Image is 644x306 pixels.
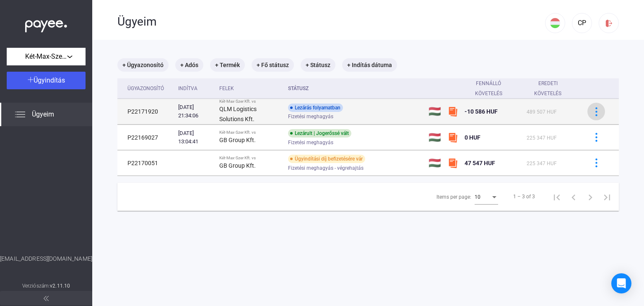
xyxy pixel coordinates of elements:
[50,283,70,289] strong: v2.11.10
[475,192,498,202] mat-select: Items per page:
[425,125,444,150] td: 🇭🇺
[448,106,458,117] img: szamlazzhu-mini
[285,78,425,99] th: Státusz
[527,78,577,99] div: Eredeti követelés
[219,130,281,135] div: Két-Max-Szer Kft. vs
[527,161,557,166] span: 225 347 HUF
[572,13,592,33] button: CP
[219,83,281,93] div: Felek
[288,137,333,148] span: Fizetési meghagyás
[127,83,164,93] div: Ügyazonosító
[44,296,49,301] img: arrow-double-left-grey.svg
[475,194,480,200] span: 10
[288,104,343,112] div: Lezárás folyamatban
[587,129,605,146] button: more-blue
[178,83,213,93] div: Indítva
[252,58,294,72] mat-chip: + Fő státusz
[605,19,613,28] img: logout-red
[611,273,631,293] div: Open Intercom Messenger
[219,156,281,161] div: Két-Max-Szer Kft. vs
[550,18,560,28] img: HU
[425,99,444,124] td: 🇭🇺
[575,18,589,28] div: CP
[301,58,335,72] mat-chip: + Státusz
[527,78,569,99] div: Eredeti követelés
[210,58,245,72] mat-chip: + Termék
[288,163,364,173] span: Fizetési meghagyás - végrehajtás
[34,76,65,84] span: Ügyindítás
[592,158,601,167] img: more-blue
[219,106,257,122] strong: QLM Logistics Solutions Kft.
[587,154,605,172] button: more-blue
[587,103,605,120] button: more-blue
[117,58,169,72] mat-chip: + Ügyazonosító
[7,48,86,65] button: Két-Max-Szer Kft.
[7,72,86,89] button: Ügyindítás
[288,155,365,163] div: Ügyindítási díj befizetésére vár
[599,13,619,33] button: logout-red
[127,83,171,93] div: Ügyazonosító
[288,112,333,122] span: Fizetési meghagyás
[448,158,458,168] img: szamlazzhu-mini
[465,78,519,99] div: Fennálló követelés
[465,134,480,141] span: 0 HUF
[527,135,557,141] span: 225 347 HUF
[117,150,175,176] td: P22170051
[465,108,498,115] span: -10 586 HUF
[582,188,599,205] button: Next page
[425,150,444,176] td: 🇭🇺
[465,78,512,99] div: Fennálló követelés
[117,125,175,150] td: P22169027
[465,160,495,166] span: 47 547 HUF
[178,129,213,146] div: [DATE] 13:04:41
[527,109,557,115] span: 489 507 HUF
[25,52,67,62] span: Két-Max-Szer Kft.
[15,109,25,119] img: list.svg
[219,99,281,104] div: Két-Max-Szer Kft. vs
[592,107,601,116] img: more-blue
[219,137,256,143] strong: GB Group Kft.
[436,192,471,202] div: Items per page:
[178,83,197,93] div: Indítva
[342,58,397,72] mat-chip: + Indítás dátuma
[565,188,582,205] button: Previous page
[219,83,234,93] div: Felek
[545,13,565,33] button: HU
[117,99,175,124] td: P22171920
[175,58,203,72] mat-chip: + Adós
[592,133,601,142] img: more-blue
[25,16,67,33] img: white-payee-white-dot.svg
[117,15,545,29] div: Ügyeim
[548,188,565,205] button: First page
[448,132,458,143] img: szamlazzhu-mini
[288,129,351,137] div: Lezárult | Jogerőssé vált
[28,77,34,83] img: plus-white.svg
[219,162,256,169] strong: GB Group Kft.
[599,188,615,205] button: Last page
[513,192,535,202] div: 1 – 3 of 3
[32,109,54,119] span: Ügyeim
[178,103,213,120] div: [DATE] 21:34:06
